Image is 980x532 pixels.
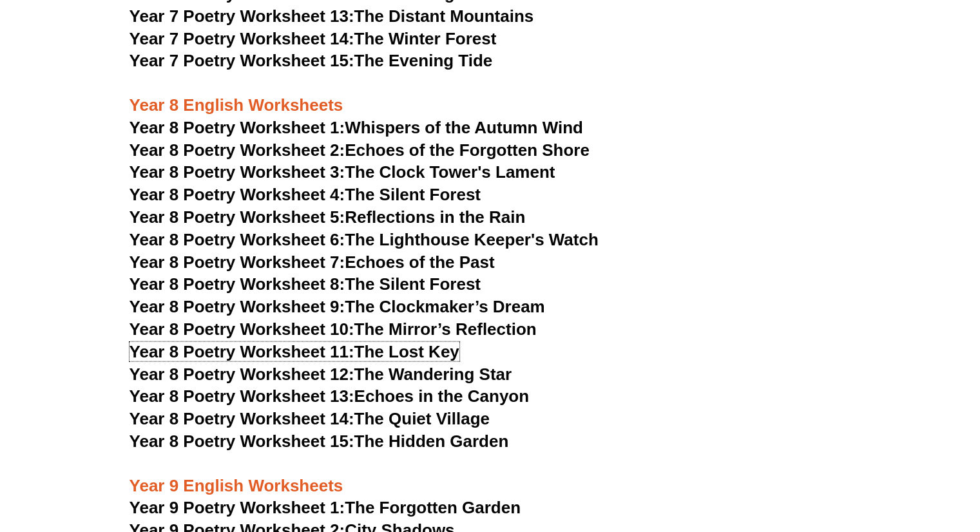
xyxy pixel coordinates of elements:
[130,365,354,384] span: Year 8 Poetry Worksheet 12:
[130,252,495,272] a: Year 8 Poetry Worksheet 7:Echoes of the Past
[130,140,345,160] span: Year 8 Poetry Worksheet 2:
[130,319,354,339] span: Year 8 Poetry Worksheet 10:
[130,386,354,406] span: Year 8 Poetry Worksheet 13:
[130,453,851,497] h3: Year 9 English Worksheets
[130,409,354,428] span: Year 8 Poetry Worksheet 14:
[130,6,354,26] span: Year 7 Poetry Worksheet 13:
[130,319,537,339] a: Year 8 Poetry Worksheet 10:The Mirror’s Reflection
[130,386,530,406] a: Year 8 Poetry Worksheet 13:Echoes in the Canyon
[130,162,555,182] a: Year 8 Poetry Worksheet 3:The Clock Tower's Lament
[130,51,493,70] a: Year 7 Poetry Worksheet 15:The Evening Tide
[130,6,534,26] a: Year 7 Poetry Worksheet 13:The Distant Mountains
[765,387,980,532] iframe: Chat Widget
[130,185,481,204] a: Year 8 Poetry Worksheet 4:The Silent Forest
[130,409,490,428] a: Year 8 Poetry Worksheet 14:The Quiet Village
[130,274,481,294] a: Year 8 Poetry Worksheet 8:The Silent Forest
[130,29,497,48] a: Year 7 Poetry Worksheet 14:The Winter Forest
[130,230,599,249] a: Year 8 Poetry Worksheet 6:The Lighthouse Keeper's Watch
[130,365,512,384] a: Year 8 Poetry Worksheet 12:The Wandering Star
[130,51,354,70] span: Year 7 Poetry Worksheet 15:
[130,29,354,48] span: Year 7 Poetry Worksheet 14:
[130,207,526,227] a: Year 8 Poetry Worksheet 5:Reflections in the Rain
[130,207,345,227] span: Year 8 Poetry Worksheet 5:
[130,432,509,451] a: Year 8 Poetry Worksheet 15:The Hidden Garden
[130,230,345,249] span: Year 8 Poetry Worksheet 6:
[130,185,345,204] span: Year 8 Poetry Worksheet 4:
[130,342,354,361] span: Year 8 Poetry Worksheet 11:
[130,498,521,517] a: Year 9 Poetry Worksheet 1:The Forgotten Garden
[130,118,345,137] span: Year 8 Poetry Worksheet 1:
[130,73,851,117] h3: Year 8 English Worksheets
[130,342,459,361] a: Year 8 Poetry Worksheet 11:The Lost Key
[130,297,345,316] span: Year 8 Poetry Worksheet 9:
[130,297,545,316] a: Year 8 Poetry Worksheet 9:The Clockmaker’s Dream
[130,118,583,137] a: Year 8 Poetry Worksheet 1:Whispers of the Autumn Wind
[130,162,345,182] span: Year 8 Poetry Worksheet 3:
[130,274,345,294] span: Year 8 Poetry Worksheet 8:
[130,140,590,160] a: Year 8 Poetry Worksheet 2:Echoes of the Forgotten Shore
[130,252,345,272] span: Year 8 Poetry Worksheet 7:
[130,432,354,451] span: Year 8 Poetry Worksheet 15:
[130,498,345,517] span: Year 9 Poetry Worksheet 1:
